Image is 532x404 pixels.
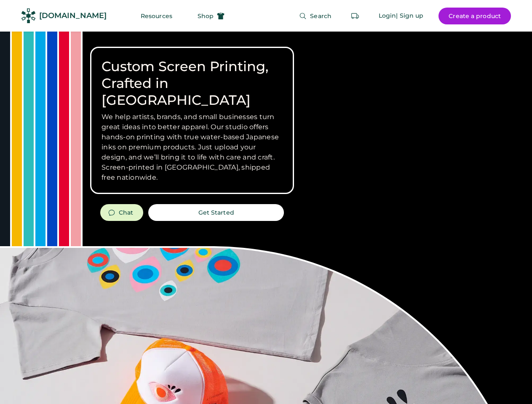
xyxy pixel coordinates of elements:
[347,8,364,24] button: Retrieve an order
[289,8,342,24] button: Search
[21,8,36,23] img: Rendered Logo - Screens
[396,12,423,20] div: | Sign up
[438,8,511,24] button: Create a product
[102,112,283,183] h3: We help artists, brands, and small businesses turn great ideas into better apparel. Our studio of...
[100,204,143,221] button: Chat
[39,11,107,21] div: [DOMAIN_NAME]
[198,13,214,19] span: Shop
[187,8,235,24] button: Shop
[131,8,182,24] button: Resources
[102,58,283,109] h1: Custom Screen Printing, Crafted in [GEOGRAPHIC_DATA]
[379,12,396,20] div: Login
[310,13,331,19] span: Search
[148,204,284,221] button: Get Started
